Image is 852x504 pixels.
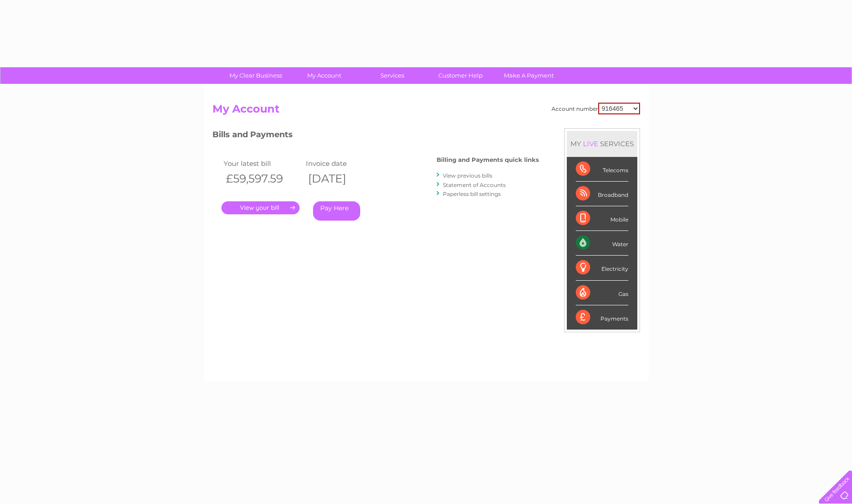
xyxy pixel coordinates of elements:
[304,169,386,188] th: [DATE]
[492,67,566,84] a: Make A Payment
[313,201,360,221] a: Pay Here
[212,128,539,144] h3: Bills and Payments
[443,191,501,197] a: Paperless bill settings
[221,157,304,169] td: Your latest bill
[424,67,498,84] a: Customer Help
[576,206,628,231] div: Mobile
[576,157,628,182] div: Telecoms
[221,169,304,188] th: £59,597.59
[576,305,628,330] div: Payments
[287,67,361,84] a: My Account
[576,256,628,280] div: Electricity
[567,131,637,156] div: MY SERVICES
[552,103,640,114] div: Account number
[576,281,628,305] div: Gas
[221,201,300,214] a: .
[443,182,506,188] a: Statement of Accounts
[219,67,293,84] a: My Clear Business
[355,67,429,84] a: Services
[576,231,628,256] div: Water
[437,156,539,163] h4: Billing and Payments quick links
[212,103,640,120] h2: My Account
[443,172,492,179] a: View previous bills
[581,139,600,148] div: LIVE
[576,182,628,206] div: Broadband
[304,157,386,169] td: Invoice date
